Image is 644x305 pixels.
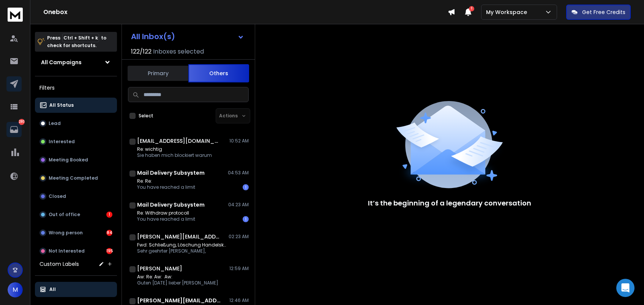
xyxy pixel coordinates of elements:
[35,171,117,186] button: Meeting Completed
[49,157,88,163] p: Meeting Booked
[137,178,195,184] p: Re: Re:
[35,243,117,259] button: Not Interested195
[188,64,249,82] button: Others
[35,134,117,149] button: Interested
[125,29,250,44] button: All Inbox(s)
[137,146,212,152] p: Re: wichtig
[49,286,56,292] p: All
[137,216,195,222] p: You have reached a limit
[131,33,175,40] h1: All Inbox(s)
[47,34,106,49] p: Press to check for shortcuts.
[469,6,474,11] span: 1
[19,119,25,125] p: 280
[616,279,635,297] div: Open Intercom Messenger
[228,170,249,176] p: 04:53 AM
[229,265,249,272] p: 12:59 AM
[8,8,23,22] img: logo
[137,297,221,304] h1: [PERSON_NAME][EMAIL_ADDRESS][DOMAIN_NAME]
[35,55,117,70] button: All Campaigns
[137,233,221,240] h1: [PERSON_NAME][EMAIL_ADDRESS][DOMAIN_NAME]
[8,282,23,297] button: M
[62,33,99,42] span: Ctrl + Shift + k
[35,282,117,297] button: All
[137,210,195,216] p: Re: Withdraw protocoll
[243,184,249,190] div: 1
[137,184,195,190] p: You have reached a limit
[486,8,530,16] p: My Workspace
[35,82,117,93] h3: Filters
[35,116,117,131] button: Lead
[43,8,448,17] h1: Onebox
[106,248,112,254] div: 195
[153,47,204,56] h3: Inboxes selected
[49,230,83,236] p: Wrong person
[137,265,182,272] h1: [PERSON_NAME]
[49,102,74,108] p: All Status
[137,201,205,209] h1: Mail Delivery Subsystem
[139,113,153,119] label: Select
[35,189,117,204] button: Closed
[137,242,228,248] p: Fwd: Schließung, Löschung Handelskonto
[41,58,82,66] h1: All Campaigns
[137,137,221,145] h1: [EMAIL_ADDRESS][DOMAIN_NAME]
[137,280,218,286] p: Guten [DATE] lieber [PERSON_NAME]
[131,47,152,56] span: 122 / 122
[6,122,22,137] a: 280
[137,274,218,280] p: Aw: Re: Aw: Aw:
[35,98,117,113] button: All Status
[228,202,249,208] p: 04:23 AM
[229,297,249,303] p: 12:46 AM
[106,230,112,236] div: 84
[39,260,79,268] h3: Custom Labels
[128,65,188,82] button: Primary
[35,225,117,240] button: Wrong person84
[49,212,80,218] p: Out of office
[582,8,625,16] p: Get Free Credits
[106,212,112,218] div: 1
[137,169,205,177] h1: Mail Delivery Subsystem
[49,120,61,126] p: Lead
[49,175,98,181] p: Meeting Completed
[35,207,117,222] button: Out of office1
[49,248,85,254] p: Not Interested
[368,198,531,209] p: It’s the beginning of a legendary conversation
[229,138,249,144] p: 10:52 AM
[49,139,75,145] p: Interested
[35,152,117,168] button: Meeting Booked
[137,152,212,158] p: Sie haben mich blockiert warum
[49,193,66,199] p: Closed
[229,234,249,240] p: 02:23 AM
[243,216,249,222] div: 1
[566,5,631,20] button: Get Free Credits
[137,248,228,254] p: Sehr geehrter [PERSON_NAME],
